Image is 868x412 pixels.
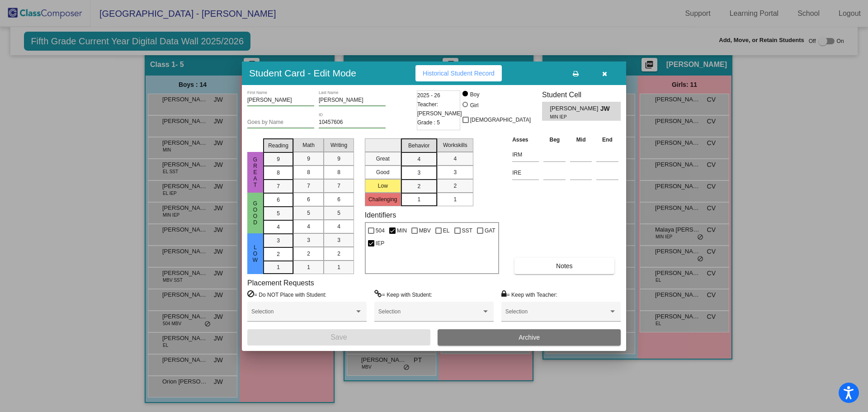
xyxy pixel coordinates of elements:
[337,209,340,217] span: 5
[470,114,531,125] span: [DEMOGRAPHIC_DATA]
[277,237,280,245] span: 3
[443,141,467,149] span: Workskills
[337,236,340,244] span: 3
[247,329,430,346] button: Save
[251,156,259,188] span: Great
[277,209,280,218] span: 5
[337,168,340,176] span: 8
[443,225,450,236] span: EL
[417,195,420,204] span: 1
[307,263,310,271] span: 1
[550,114,594,120] span: MIN IEP
[512,166,539,180] input: assessment
[247,290,326,299] label: = Do NOT Place with Student:
[423,70,495,77] span: Historical Student Record
[277,182,280,190] span: 7
[365,211,396,219] label: Identifiers
[337,250,340,258] span: 2
[307,223,310,231] span: 4
[408,142,429,150] span: Behavior
[277,223,280,231] span: 4
[277,169,280,177] span: 8
[417,155,420,163] span: 4
[501,290,557,299] label: = Keep with Teacher:
[470,90,480,99] div: Boy
[307,209,310,217] span: 5
[419,225,431,236] span: MBV
[247,279,314,287] label: Placement Requests
[453,182,457,190] span: 2
[307,155,310,163] span: 9
[251,244,259,263] span: Low
[247,119,314,126] input: goes by name
[453,168,457,176] span: 3
[376,238,384,249] span: IEP
[556,262,573,270] span: Notes
[417,100,462,118] span: Teacher: [PERSON_NAME]
[302,141,315,149] span: Math
[330,141,347,149] span: Writing
[277,250,280,258] span: 2
[277,263,280,271] span: 1
[337,182,340,190] span: 7
[600,104,613,114] span: JW
[485,225,495,236] span: GAT
[541,135,568,145] th: Beg
[510,135,541,145] th: Asses
[374,290,432,299] label: = Keep with Student:
[319,119,386,126] input: Enter ID
[417,182,420,190] span: 2
[550,104,600,114] span: [PERSON_NAME]
[268,142,288,150] span: Reading
[277,196,280,204] span: 6
[307,250,310,258] span: 2
[568,135,594,145] th: Mid
[417,118,440,127] span: Grade : 5
[307,182,310,190] span: 7
[251,200,259,226] span: Good
[470,101,479,109] div: Girl
[594,135,621,145] th: End
[519,334,540,341] span: Archive
[417,91,440,100] span: 2025 - 26
[337,155,340,163] span: 9
[307,195,310,204] span: 6
[376,225,385,236] span: 504
[438,329,621,346] button: Archive
[307,236,310,244] span: 3
[330,333,347,341] span: Save
[397,225,407,236] span: MIN
[542,90,621,99] h3: Student Cell
[337,223,340,231] span: 4
[417,169,420,177] span: 3
[453,155,457,163] span: 4
[307,168,310,176] span: 8
[512,148,539,161] input: assessment
[514,258,614,274] button: Notes
[337,195,340,204] span: 6
[249,67,356,79] h3: Student Card - Edit Mode
[453,195,457,204] span: 1
[415,65,502,81] button: Historical Student Record
[277,155,280,163] span: 9
[337,263,340,271] span: 1
[462,225,472,236] span: SST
